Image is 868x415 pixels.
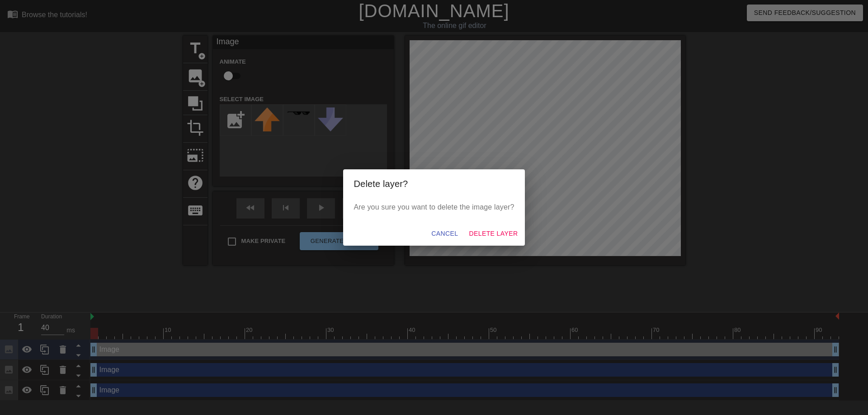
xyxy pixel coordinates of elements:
h2: Delete layer? [354,177,514,191]
button: Cancel [428,225,462,242]
span: Cancel [431,228,458,239]
button: Delete Layer [465,225,521,242]
p: Are you sure you want to delete the image layer? [354,202,514,213]
span: Delete Layer [469,228,518,239]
